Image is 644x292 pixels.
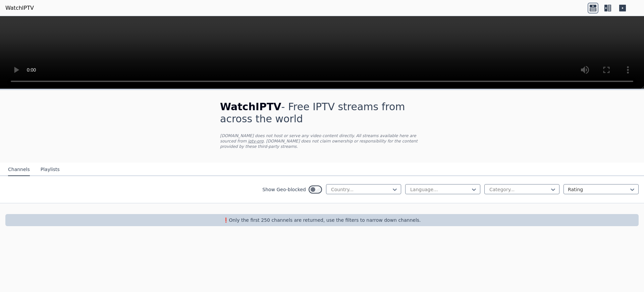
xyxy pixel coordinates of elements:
h1: - Free IPTV streams from across the world [220,101,424,125]
p: [DOMAIN_NAME] does not host or serve any video content directly. All streams available here are s... [220,133,424,149]
button: Playlists [41,163,60,176]
span: WatchIPTV [220,101,281,113]
a: iptv-org [248,139,264,143]
button: Channels [8,163,30,176]
a: WatchIPTV [5,4,34,12]
p: ❗️Only the first 250 channels are returned, use the filters to narrow down channels. [8,217,636,223]
label: Show Geo-blocked [262,186,306,193]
